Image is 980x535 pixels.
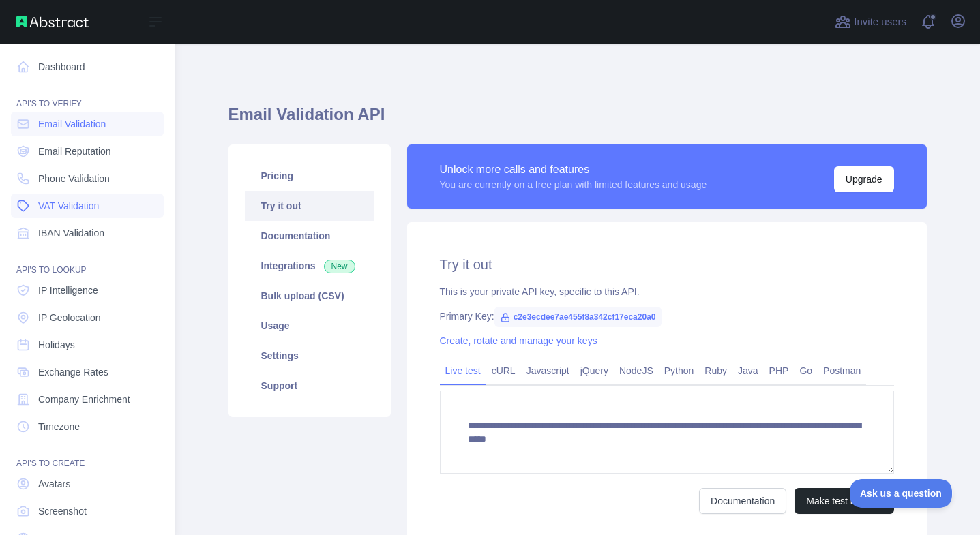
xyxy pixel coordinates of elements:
a: Bulk upload (CSV) [245,281,374,311]
a: NodeJS [614,360,659,382]
a: Support [245,371,374,401]
a: Integrations New [245,251,374,281]
a: Documentation [245,221,374,251]
a: jQuery [575,360,614,382]
a: Ruby [699,360,732,382]
a: IBAN Validation [11,221,164,245]
a: Email Validation [11,112,164,136]
div: Primary Key: [440,309,894,323]
span: c2e3ecdee7ae455f8a342cf17eca20a0 [494,307,662,327]
a: Settings [245,341,374,371]
a: IP Intelligence [11,278,164,303]
div: API'S TO LOOKUP [11,248,164,275]
span: IP Geolocation [38,311,101,324]
a: Exchange Rates [11,360,164,384]
span: Avatars [38,477,70,491]
button: Upgrade [834,166,894,192]
a: Try it out [245,191,374,221]
span: Screenshot [38,504,87,518]
a: PHP [764,360,795,382]
span: Invite users [854,14,906,30]
a: Java [732,360,764,382]
a: Screenshot [11,499,164,523]
a: Usage [245,311,374,341]
span: Email Reputation [38,144,111,158]
div: API'S TO CREATE [11,442,164,469]
a: Javascript [521,360,575,382]
button: Invite users [832,11,909,33]
a: Email Reputation [11,139,164,164]
a: Holidays [11,333,164,357]
span: Email Validation [38,117,106,131]
div: Unlock more calls and features [440,162,707,178]
a: Avatars [11,472,164,496]
span: Phone Validation [38,172,110,185]
a: cURL [486,360,521,382]
a: IP Geolocation [11,305,164,330]
div: API'S TO VERIFY [11,82,164,109]
span: Holidays [38,338,75,352]
h1: Email Validation API [228,104,927,136]
div: You are currently on a free plan with limited features and usage [440,178,707,192]
div: This is your private API key, specific to this API. [440,285,894,299]
span: New [324,260,355,273]
a: Postman [818,360,866,382]
a: VAT Validation [11,194,164,218]
span: Exchange Rates [38,365,108,379]
a: Company Enrichment [11,387,164,412]
span: VAT Validation [38,199,99,213]
a: Python [659,360,700,382]
iframe: Toggle Customer Support [850,479,953,508]
a: Dashboard [11,55,164,79]
a: Live test [440,360,486,382]
span: IBAN Validation [38,226,104,240]
span: IP Intelligence [38,284,98,297]
a: Timezone [11,414,164,439]
a: Phone Validation [11,166,164,191]
button: Make test request [795,488,893,514]
img: Abstract API [16,16,89,27]
a: Documentation [699,488,786,514]
span: Company Enrichment [38,393,130,406]
span: Timezone [38,420,80,433]
a: Create, rotate and manage your keys [440,335,597,346]
a: Pricing [245,161,374,191]
h2: Try it out [440,255,894,274]
a: Go [794,360,818,382]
